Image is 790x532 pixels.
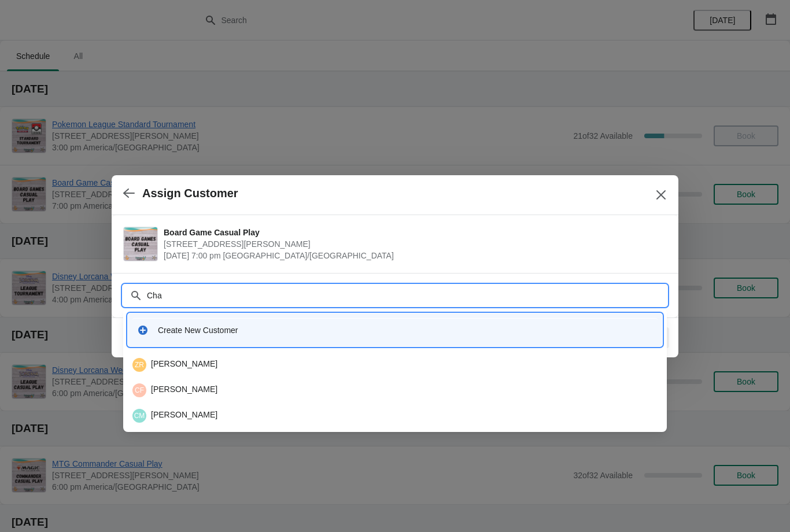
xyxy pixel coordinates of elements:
[123,402,667,427] li: Christopher Miller
[146,285,667,306] input: Search customer name or email
[651,184,671,205] button: Close
[132,358,146,372] span: Zachary Robinson
[164,238,661,250] span: [STREET_ADDRESS][PERSON_NAME]
[142,187,238,200] h2: Assign Customer
[123,353,667,376] li: Zachary Robinson
[132,383,658,397] div: [PERSON_NAME]
[124,227,157,261] img: Board Game Casual Play | 2040 Louetta Rd Ste I Spring, TX 77388 | October 11 | 7:00 pm America/Ch...
[164,250,661,261] span: [DATE] 7:00 pm [GEOGRAPHIC_DATA]/[GEOGRAPHIC_DATA]
[135,386,144,394] text: CF
[158,324,653,336] div: Create New Customer
[135,361,144,369] text: ZR
[132,409,146,423] span: Christopher Miller
[132,358,658,372] div: [PERSON_NAME]
[132,409,658,423] div: [PERSON_NAME]
[123,376,667,402] li: Chris Flores
[134,412,145,420] text: CM
[164,227,661,238] span: Board Game Casual Play
[132,383,146,397] span: Chris Flores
